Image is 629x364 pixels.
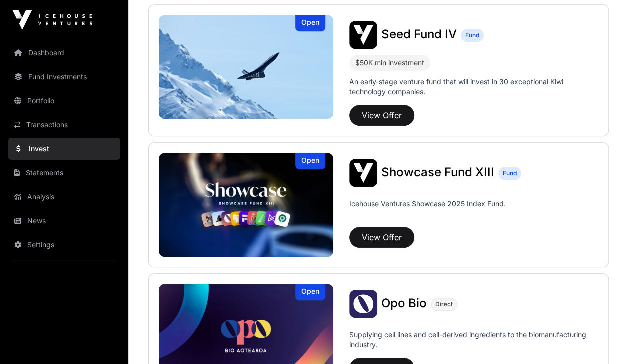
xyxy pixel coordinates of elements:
[381,166,494,179] a: Showcase Fund XIII
[159,15,333,119] a: Seed Fund IVOpen
[8,42,120,64] a: Dashboard
[355,57,424,69] div: $50K min investment
[8,162,120,184] a: Statements
[159,153,333,257] a: Showcase Fund XIIIOpen
[579,316,629,364] iframe: Chat Widget
[159,153,333,257] img: Showcase Fund XIII
[381,165,494,179] span: Showcase Fund XIII
[349,105,414,126] button: View Offer
[349,55,430,71] div: $50K min investment
[295,15,325,31] div: Open
[295,284,325,300] div: Open
[8,210,120,232] a: News
[381,296,427,310] span: Opo Bio
[349,227,414,248] button: View Offer
[8,234,120,256] a: Settings
[295,153,325,169] div: Open
[12,10,92,30] img: Icehouse Ventures Logo
[465,31,479,39] span: Fund
[435,300,453,308] span: Direct
[381,27,457,41] span: Seed Fund IV
[8,66,120,88] a: Fund Investments
[349,199,506,209] p: Icehouse Ventures Showcase 2025 Index Fund.
[381,297,427,310] a: Opo Bio
[381,28,457,41] a: Seed Fund IV
[503,169,517,177] span: Fund
[8,114,120,136] a: Transactions
[8,138,120,160] a: Invest
[8,186,120,208] a: Analysis
[349,77,598,97] p: An early-stage venture fund that will invest in 30 exceptional Kiwi technology companies.
[349,159,377,187] img: Showcase Fund XIII
[8,90,120,112] a: Portfolio
[349,21,377,49] img: Seed Fund IV
[349,330,598,350] p: Supplying cell lines and cell-derived ingredients to the biomanufacturing industry.
[159,15,333,119] img: Seed Fund IV
[349,290,377,318] img: Opo Bio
